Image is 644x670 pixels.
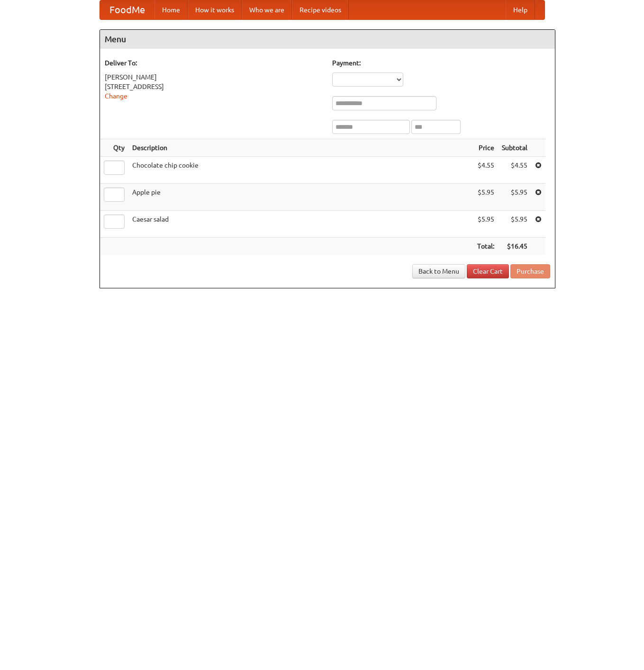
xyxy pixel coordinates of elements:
[498,238,531,255] th: $16.45
[105,58,323,68] h5: Deliver To:
[473,157,498,184] td: $4.55
[105,72,323,82] div: [PERSON_NAME]
[498,184,531,211] td: $5.95
[292,0,349,19] a: Recipe videos
[467,264,509,278] a: Clear Cart
[498,139,531,157] th: Subtotal
[498,211,531,238] td: $5.95
[128,211,473,238] td: Caesar salad
[100,139,128,157] th: Qty
[473,211,498,238] td: $5.95
[105,92,127,100] a: Change
[188,0,242,19] a: How it works
[473,238,498,255] th: Total:
[506,0,535,19] a: Help
[473,139,498,157] th: Price
[128,139,473,157] th: Description
[412,264,465,278] a: Back to Menu
[332,58,550,68] h5: Payment:
[498,157,531,184] td: $4.55
[154,0,188,19] a: Home
[100,30,555,49] h4: Menu
[510,264,550,278] button: Purchase
[473,184,498,211] td: $5.95
[100,0,154,19] a: FoodMe
[242,0,292,19] a: Who we are
[105,82,323,91] div: [STREET_ADDRESS]
[128,184,473,211] td: Apple pie
[128,157,473,184] td: Chocolate chip cookie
